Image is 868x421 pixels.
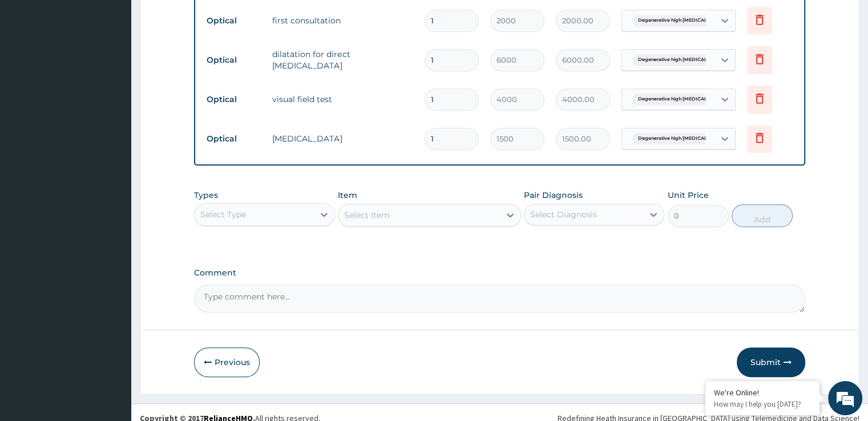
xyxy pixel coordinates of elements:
[194,347,260,377] button: Previous
[6,291,217,331] textarea: Type your message and hit 'Enter'
[59,64,192,79] div: Chat with us now
[267,43,418,77] td: dilatation for direct [MEDICAL_DATA]
[267,127,418,150] td: [MEDICAL_DATA]
[267,9,418,32] td: first consultation
[267,88,418,111] td: visual field test
[200,209,246,220] div: Select Type
[524,189,583,201] label: Pair Diagnosis
[201,50,267,71] td: Optical
[201,89,267,110] td: Optical
[21,57,46,86] img: d_794563401_company_1708531726252_794563401
[632,133,730,144] span: Degenerative high [MEDICAL_DATA]
[194,191,218,200] label: Types
[714,399,811,409] p: How may I help you today?
[632,54,730,66] span: Degenerative high [MEDICAL_DATA]
[632,94,730,105] span: Degenerative high [MEDICAL_DATA]
[737,347,805,377] button: Submit
[201,128,267,149] td: Optical
[66,133,158,249] span: We're online!
[732,204,793,227] button: Add
[187,6,215,33] div: Minimize live chat window
[338,189,357,201] label: Item
[714,387,811,398] div: We're Online!
[668,189,709,201] label: Unit Price
[530,209,597,220] div: Select Diagnosis
[632,15,730,26] span: Degenerative high [MEDICAL_DATA]
[201,10,267,31] td: Optical
[194,268,805,278] label: Comment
